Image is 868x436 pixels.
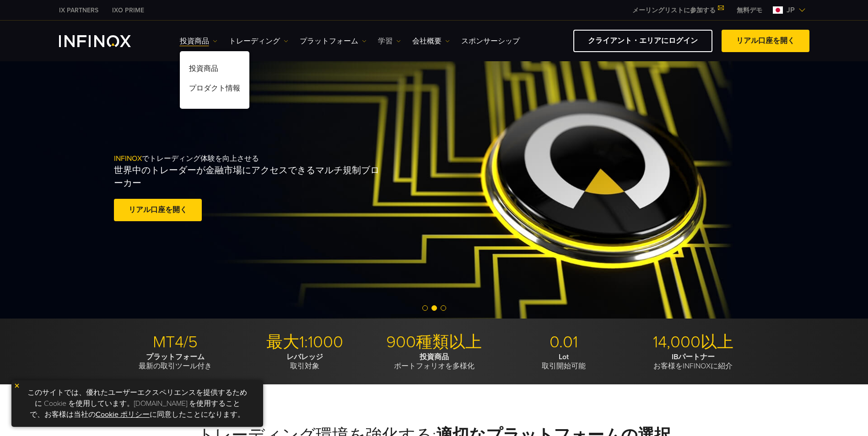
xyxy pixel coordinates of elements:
a: メーリングリストに参加する [625,6,730,14]
span: Go to slide 2 [431,305,437,311]
strong: IBパートナー [672,352,715,362]
a: INFINOX MENU [730,5,769,15]
p: 最大1:1000 [243,332,366,352]
a: クライアント・エリアにログイン [573,30,712,52]
a: プロダクト情報 [180,80,249,100]
a: プラットフォーム [300,36,367,47]
a: 投資商品 [180,36,217,47]
strong: レバレッジ [286,352,323,362]
p: MT4/5 [114,332,237,352]
p: お客様をINFINOXに紹介 [632,352,755,371]
a: Cookie ポリシー [96,410,150,419]
span: Go to slide 1 [422,305,428,311]
span: Go to slide 3 [441,305,446,311]
a: スポンサーシップ [461,36,520,47]
strong: Lot [559,352,569,362]
p: 0.01 [502,332,625,352]
a: 学習 [378,36,401,47]
p: 900種類以上 [373,332,496,352]
a: リアル口座を開く [722,30,809,52]
p: ポートフォリオを多様化 [373,352,496,371]
span: INFINOX [114,154,142,163]
p: 最新の取引ツール付き [114,352,237,371]
p: 取引対象 [243,352,366,371]
strong: 投資商品 [420,352,449,362]
a: INFINOX [105,5,151,15]
a: 投資商品 [180,60,249,80]
span: jp [783,5,798,16]
div: でトレーディング体験を向上させる [114,139,453,238]
a: INFINOX [52,5,105,15]
p: 世界中のトレーダーが金融市場にアクセスできるマルチ規制ブローカー [114,164,386,190]
a: 会社概要 [412,36,450,47]
p: 14,000以上 [632,332,755,352]
a: INFINOX Logo [59,35,152,47]
img: yellow close icon [14,383,20,389]
a: トレーディング [229,36,288,47]
strong: プラットフォーム [146,352,205,362]
p: このサイトでは、優れたユーザーエクスペリエンスを提供するために Cookie を使用しています。[DOMAIN_NAME] を使用することで、お客様は当社の に同意したことになります。 [16,385,259,422]
p: 取引開始可能 [502,352,625,371]
a: リアル口座を開く [114,199,202,221]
